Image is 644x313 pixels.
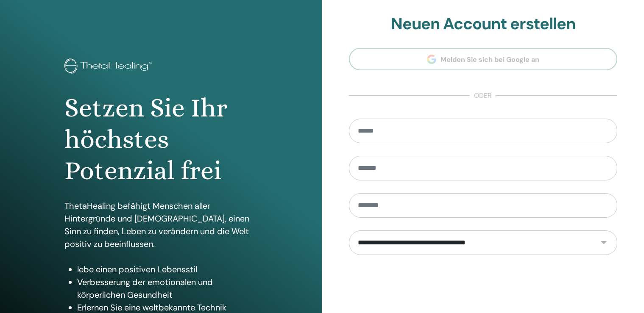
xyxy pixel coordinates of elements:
[64,199,258,250] p: ThetaHealing befähigt Menschen aller Hintergründe und [DEMOGRAPHIC_DATA], einen Sinn zu finden, L...
[470,91,496,101] span: oder
[77,263,258,276] li: lebe einen positiven Lebensstil
[418,268,547,301] iframe: reCAPTCHA
[64,92,258,187] h1: Setzen Sie Ihr höchstes Potenzial frei
[77,276,258,301] li: Verbesserung der emotionalen und körperlichen Gesundheit
[349,14,618,34] h2: Neuen Account erstellen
